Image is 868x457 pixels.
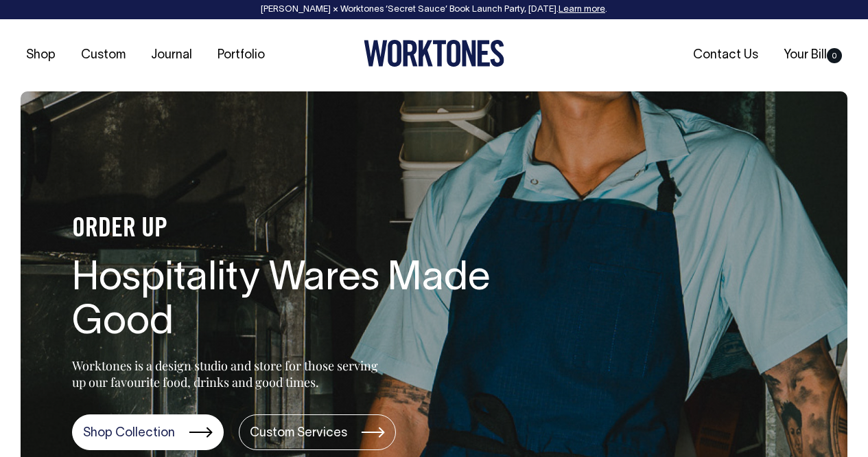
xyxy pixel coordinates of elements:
a: Learn more [559,5,605,14]
h4: ORDER UP [72,215,511,244]
a: Custom [75,44,131,67]
a: Contact Us [688,44,764,67]
a: Shop [21,44,61,67]
a: Journal [145,44,198,67]
h1: Hospitality Wares Made Good [72,258,511,346]
a: Your Bill0 [778,44,847,67]
p: Worktones is a design studio and store for those serving up our favourite food, drinks and good t... [72,357,384,390]
a: Shop Collection [72,414,224,450]
div: [PERSON_NAME] × Worktones ‘Secret Sauce’ Book Launch Party, [DATE]. . [14,5,854,14]
span: 0 [827,48,842,63]
a: Custom Services [239,414,396,450]
a: Portfolio [212,44,270,67]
